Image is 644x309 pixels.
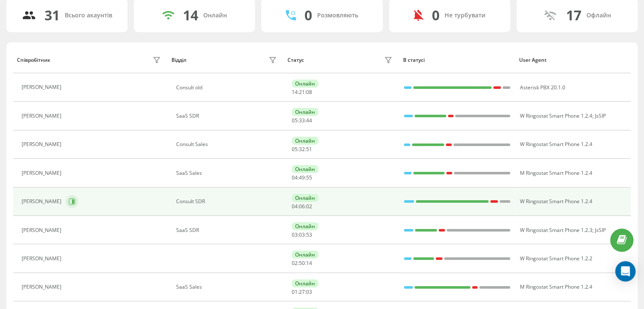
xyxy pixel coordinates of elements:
span: 55 [306,174,312,181]
div: : : [292,204,312,210]
span: W Ringostat Smart Phone 1.2.2 [520,255,592,262]
span: 51 [306,146,312,153]
span: 03 [299,231,305,238]
span: 33 [299,117,305,124]
span: 03 [292,231,298,238]
span: W Ringostat Smart Phone 1.2.4 [520,112,592,119]
div: Розмовляють [317,12,358,19]
div: Статус [287,57,304,63]
span: 05 [292,117,298,124]
div: : : [292,260,312,266]
div: 31 [44,7,60,23]
span: M Ringostat Smart Phone 1.2.4 [520,169,592,177]
div: [PERSON_NAME] [22,170,64,176]
div: 17 [566,7,581,23]
span: 01 [292,288,298,295]
div: User Agent [519,57,627,63]
span: 27 [299,288,305,295]
span: 05 [292,146,298,153]
span: 04 [292,203,298,210]
div: Онлайн [203,12,227,19]
div: : : [292,146,312,152]
div: SaaS Sales [176,170,279,176]
div: : : [292,289,312,295]
div: 0 [432,7,439,23]
span: 49 [299,174,305,181]
div: Онлайн [292,80,318,88]
div: : : [292,232,312,238]
div: [PERSON_NAME] [22,141,64,147]
span: 08 [306,88,312,96]
span: JsSIP [594,226,605,234]
div: : : [292,89,312,95]
div: Онлайн [292,222,318,230]
div: Онлайн [292,251,318,259]
div: Consult Sales [176,141,279,147]
span: 50 [299,259,305,267]
span: 03 [306,288,312,295]
div: [PERSON_NAME] [22,227,64,233]
div: Онлайн [292,137,318,145]
span: M Ringostat Smart Phone 1.2.4 [520,283,592,290]
span: Asterisk PBX 20.1.0 [520,84,565,91]
span: 53 [306,231,312,238]
div: Не турбувати [445,12,486,19]
div: Open Intercom Messenger [615,261,636,281]
div: [PERSON_NAME] [22,84,64,90]
span: 06 [299,203,305,210]
div: Співробітник [17,57,50,63]
span: 14 [306,259,312,267]
div: [PERSON_NAME] [22,199,64,204]
span: W Ringostat Smart Phone 1.2.3 [520,226,592,234]
div: В статусі [403,57,511,63]
div: [PERSON_NAME] [22,256,64,262]
div: : : [292,118,312,124]
span: W Ringostat Smart Phone 1.2.4 [520,141,592,148]
span: 14 [292,88,298,96]
div: Consult SDR [176,199,279,204]
div: 0 [304,7,312,23]
div: SaaS Sales [176,284,279,290]
div: [PERSON_NAME] [22,113,64,119]
span: JsSIP [594,112,605,119]
span: 44 [306,117,312,124]
div: Онлайн [292,165,318,173]
div: Всього акаунтів [65,12,112,19]
span: 02 [292,259,298,267]
span: 02 [306,203,312,210]
div: : : [292,175,312,181]
div: Consult old [176,85,279,91]
div: [PERSON_NAME] [22,284,64,290]
span: 21 [299,88,305,96]
div: Офлайн [586,12,611,19]
div: Онлайн [292,279,318,287]
div: Відділ [171,57,186,63]
span: 32 [299,146,305,153]
span: W Ringostat Smart Phone 1.2.4 [520,198,592,205]
span: 04 [292,174,298,181]
div: SaaS SDR [176,113,279,119]
div: Онлайн [292,108,318,116]
div: 14 [183,7,198,23]
div: SaaS SDR [176,227,279,233]
div: Онлайн [292,194,318,202]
